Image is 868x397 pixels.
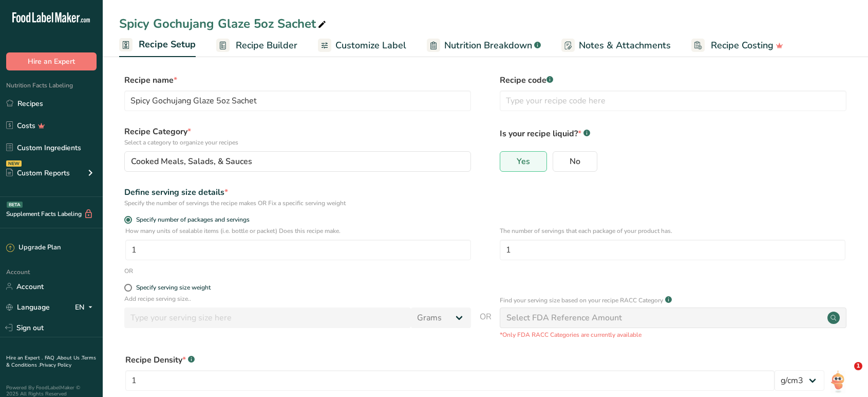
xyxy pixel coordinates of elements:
[579,39,671,52] span: Notes & Attachments
[119,14,328,33] div: Spicy Gochujang Glaze 5oz Sachet
[517,156,530,167] span: Yes
[500,226,845,236] p: The number of servings that each package of your product has.
[6,52,97,70] button: Hire an Expert
[318,34,406,57] a: Customize Label
[500,74,846,86] label: Recipe code
[124,74,471,86] label: Recipe name
[40,362,71,369] a: Privacy Policy
[833,362,858,387] iframe: Intercom live chat
[75,301,97,313] div: EN
[500,330,846,339] p: *Only FDA RACC Categories are currently available
[561,34,671,57] a: Notes & Attachments
[6,354,96,369] a: Terms & Conditions .
[124,186,471,199] div: Define serving size details
[136,284,211,292] div: Specify serving size weight
[6,160,22,167] div: NEW
[500,125,846,140] p: Is your recipe liquid?
[500,91,846,111] input: Type your recipe code here
[480,311,492,339] span: OR
[506,312,622,324] div: Select FDA Reference Amount
[119,33,196,58] a: Recipe Setup
[6,354,43,362] a: Hire an Expert .
[124,308,411,328] input: Type your serving size here
[124,125,471,147] label: Recipe Category
[444,39,532,52] span: Nutrition Breakdown
[6,168,70,178] div: Custom Reports
[124,151,471,172] button: Cooked Meals, Salads, & Sauces
[6,385,97,397] div: Powered By FoodLabelMaker © 2025 All Rights Reserved
[7,202,23,208] div: BETA
[854,362,862,370] span: 1
[124,138,471,147] p: Select a category to organize your recipes
[124,91,471,111] input: Type your recipe name here
[691,34,783,57] a: Recipe Costing
[236,39,297,52] span: Recipe Builder
[831,370,845,393] img: RIA AI Bot
[124,294,471,303] p: Add recipe serving size..
[125,370,775,391] input: Type your density here
[132,216,250,224] span: Specify number of packages and servings
[427,34,541,57] a: Nutrition Breakdown
[45,354,57,362] a: FAQ .
[131,155,252,168] span: Cooked Meals, Salads, & Sauces
[335,39,406,52] span: Customize Label
[125,354,845,366] div: Recipe Density
[125,226,471,236] p: How many units of sealable items (i.e. bottle or packet) Does this recipe make.
[216,34,297,57] a: Recipe Builder
[124,199,471,208] div: Specify the number of servings the recipe makes OR Fix a specific serving weight
[124,266,133,276] div: OR
[570,156,580,167] span: No
[6,298,50,316] a: Language
[6,243,61,253] div: Upgrade Plan
[711,39,773,52] span: Recipe Costing
[57,354,82,362] a: About Us .
[500,296,663,305] p: Find your serving size based on your recipe RACC Category
[139,38,196,51] span: Recipe Setup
